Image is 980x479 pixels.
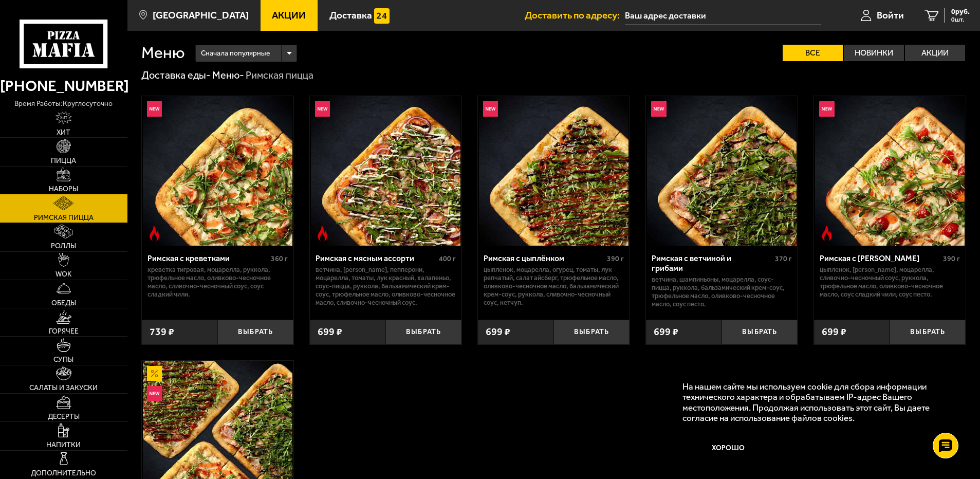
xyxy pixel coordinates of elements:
[51,300,76,307] span: Обеды
[48,413,80,420] span: Десерты
[51,243,76,250] span: Роллы
[819,226,835,241] img: Острое блюдо
[318,327,342,337] span: 699 ₽
[647,96,797,246] img: Римская с ветчиной и грибами
[814,96,966,246] a: НовинкаОстрое блюдоРимская с томатами черри
[147,366,162,381] img: Акционный
[484,253,604,263] div: Римская с цыплёнком
[820,266,960,299] p: цыпленок, [PERSON_NAME], моцарелла, сливочно-чесночный соус, руккола, трюфельное масло, оливково-...
[682,433,774,464] button: Хорошо
[385,320,461,345] button: Выбрать
[246,69,313,82] div: Римская пицца
[212,69,244,81] a: Меню-
[943,254,960,263] span: 390 г
[142,96,293,246] a: НовинкаОстрое блюдоРимская с креветками
[46,441,81,449] span: Напитки
[56,271,71,278] span: WOK
[217,320,293,345] button: Выбрать
[34,214,94,222] span: Римская пицца
[51,157,76,164] span: Пицца
[525,10,625,20] span: Доставить по адресу:
[951,16,970,23] span: 0 шт.
[315,226,330,241] img: Острое блюдо
[272,10,306,20] span: Акции
[141,45,185,61] h1: Меню
[201,44,270,63] span: Сначала популярные
[722,320,798,345] button: Выбрать
[147,386,162,401] img: Новинка
[783,45,843,61] label: Все
[271,254,288,263] span: 360 г
[147,101,162,117] img: Новинка
[31,470,96,477] span: Дополнительно
[147,226,162,241] img: Острое блюдо
[483,101,498,117] img: Новинка
[311,96,460,246] img: Римская с мясным ассорти
[484,266,624,306] p: цыпленок, моцарелла, огурец, томаты, лук репчатый, салат айсберг, трюфельное масло, оливково-чесн...
[819,101,835,117] img: Новинка
[654,327,678,337] span: 699 ₽
[315,101,330,117] img: Новинка
[822,327,846,337] span: 699 ₽
[49,186,78,193] span: Наборы
[775,254,792,263] span: 370 г
[141,69,211,81] a: Доставка еды-
[153,10,249,20] span: [GEOGRAPHIC_DATA]
[150,327,174,337] span: 739 ₽
[478,96,630,246] a: НовинкаРимская с цыплёнком
[316,253,436,263] div: Римская с мясным ассорти
[479,96,628,246] img: Римская с цыплёнком
[147,266,288,299] p: креветка тигровая, моцарелла, руккола, трюфельное масло, оливково-чесночное масло, сливочно-чесно...
[57,129,70,136] span: Хит
[652,275,792,308] p: ветчина, шампиньоны, моцарелла, соус-пицца, руккола, бальзамический крем-соус, трюфельное масло, ...
[844,45,904,61] label: Новинки
[553,320,630,345] button: Выбрать
[316,266,456,306] p: ветчина, [PERSON_NAME], пепперони, моцарелла, томаты, лук красный, халапеньо, соус-пицца, руккола...
[49,328,79,335] span: Горячее
[53,356,73,363] span: Супы
[646,96,798,246] a: НовинкаРимская с ветчиной и грибами
[439,254,456,263] span: 400 г
[652,253,772,273] div: Римская с ветчиной и грибами
[651,101,667,117] img: Новинка
[820,253,940,263] div: Римская с [PERSON_NAME]
[29,384,98,392] span: Салаты и закуски
[486,327,510,337] span: 699 ₽
[143,96,292,246] img: Римская с креветками
[951,8,970,15] span: 0 руб.
[329,10,372,20] span: Доставка
[374,8,390,24] img: 15daf4d41897b9f0e9f617042186c801.svg
[682,381,950,423] p: На нашем сайте мы используем cookie для сбора информации технического характера и обрабатываем IP...
[147,253,268,263] div: Римская с креветками
[890,320,966,345] button: Выбрать
[625,6,821,25] input: Ваш адрес доставки
[310,96,461,246] a: НовинкаОстрое блюдоРимская с мясным ассорти
[815,96,965,246] img: Римская с томатами черри
[905,45,965,61] label: Акции
[877,10,904,20] span: Войти
[607,254,624,263] span: 390 г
